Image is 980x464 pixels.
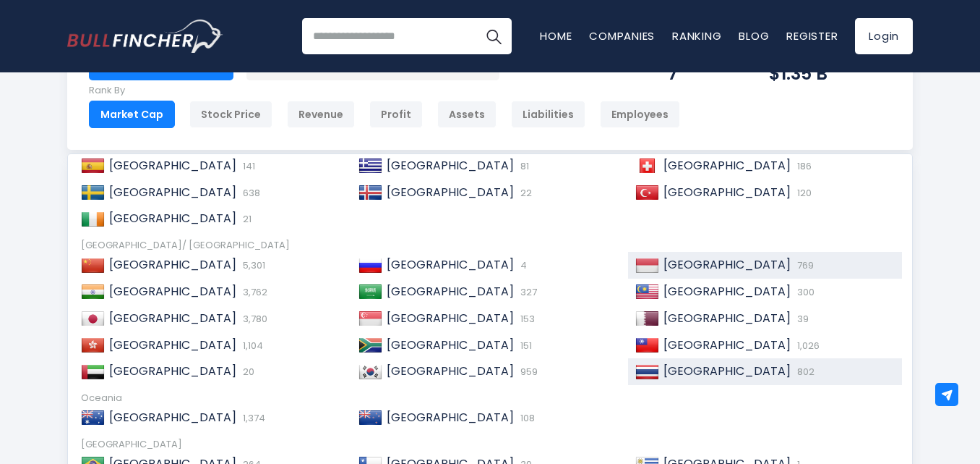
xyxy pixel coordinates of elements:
span: [GEOGRAPHIC_DATA] [663,283,791,300]
span: [GEOGRAPHIC_DATA] [109,337,236,353]
button: Search [476,18,512,54]
span: [GEOGRAPHIC_DATA] [109,409,236,426]
span: [GEOGRAPHIC_DATA] [109,184,236,201]
span: 39 [794,312,809,326]
span: [GEOGRAPHIC_DATA] [109,157,236,174]
span: 300 [794,285,814,299]
span: [GEOGRAPHIC_DATA] [663,184,791,201]
span: [GEOGRAPHIC_DATA] [109,256,236,273]
a: Home [540,28,572,43]
span: [GEOGRAPHIC_DATA] [663,363,791,379]
div: Liabilities [511,101,585,128]
span: [GEOGRAPHIC_DATA] [663,310,791,326]
span: 959 [517,365,538,379]
div: Oceania [81,392,899,405]
a: Blog [739,28,769,43]
span: [GEOGRAPHIC_DATA] [109,283,236,300]
span: 186 [794,159,812,173]
a: Ranking [672,28,721,43]
span: [GEOGRAPHIC_DATA] [109,363,236,379]
span: [GEOGRAPHIC_DATA] [387,184,514,201]
div: 7 [668,62,733,85]
div: Stock Price [189,101,272,128]
span: [GEOGRAPHIC_DATA] [387,409,514,426]
span: 20 [239,365,254,379]
p: Rank By [89,85,680,97]
span: 327 [517,285,537,299]
div: [GEOGRAPHIC_DATA] [81,439,899,451]
span: [GEOGRAPHIC_DATA] [663,337,791,353]
span: 3,762 [239,285,267,299]
span: 4 [517,258,527,272]
a: Go to homepage [67,20,223,53]
div: $1.35 B [769,62,891,85]
span: [GEOGRAPHIC_DATA] [387,283,514,300]
span: [GEOGRAPHIC_DATA] [387,337,514,353]
span: [GEOGRAPHIC_DATA] [387,363,514,379]
div: Employees [600,101,680,128]
div: Market Cap [89,101,175,128]
span: 81 [517,159,529,173]
span: [GEOGRAPHIC_DATA] [387,256,514,273]
div: [GEOGRAPHIC_DATA]/ [GEOGRAPHIC_DATA] [81,240,899,252]
span: 120 [794,186,812,200]
span: 141 [239,159,255,173]
a: Register [786,28,838,43]
span: [GEOGRAPHIC_DATA] [663,157,791,174]
span: 22 [517,186,532,200]
span: [GEOGRAPHIC_DATA] [109,210,236,227]
div: Assets [437,101,497,128]
span: 3,780 [239,312,267,326]
span: [GEOGRAPHIC_DATA] [663,256,791,273]
span: 638 [239,186,260,200]
a: Login [855,18,913,54]
a: Companies [589,28,655,43]
span: 108 [517,411,535,425]
span: 1,104 [239,339,263,353]
div: Profit [369,101,423,128]
span: 5,301 [239,258,265,272]
div: Revenue [287,101,355,128]
span: 1,026 [794,339,820,353]
span: 21 [239,212,252,226]
span: 769 [794,258,814,272]
span: 802 [794,365,814,379]
span: 151 [517,339,532,353]
span: 1,374 [239,411,265,425]
span: 153 [517,312,535,326]
span: [GEOGRAPHIC_DATA] [387,310,514,326]
span: [GEOGRAPHIC_DATA] [109,310,236,326]
span: [GEOGRAPHIC_DATA] [387,157,514,174]
img: Bullfincher logo [67,20,223,53]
